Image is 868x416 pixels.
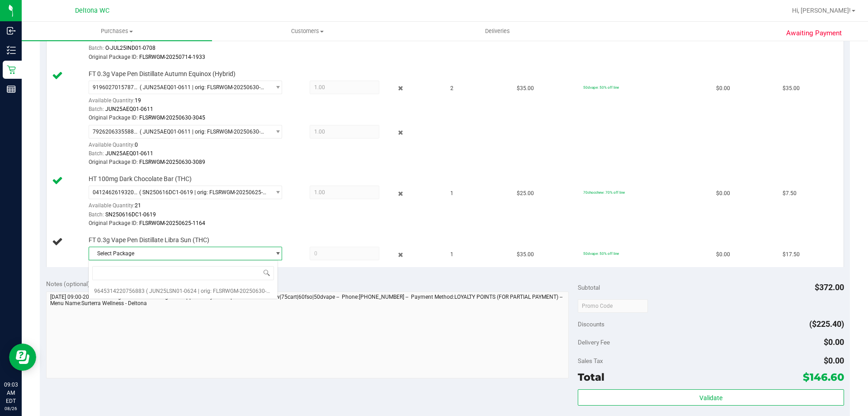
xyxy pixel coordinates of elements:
[786,28,842,38] span: Awaiting Payment
[139,159,205,165] span: FLSRWGM-20250630-3089
[716,84,730,93] span: $0.00
[89,220,138,226] span: Original Package ID:
[7,46,16,55] inline-svg: Inventory
[578,371,604,383] span: Total
[583,251,619,256] span: 50dvape: 50% off line
[450,250,453,259] span: 1
[140,84,267,91] span: ( JUN25AEQ01-0611 | orig: FLSRWGM-20250630-3045 )
[89,236,209,244] span: FT 0.3g Vape Pen Distillate Libra Sun (THC)
[105,211,156,218] span: SN250616DC1-0619
[699,394,722,402] span: Validate
[578,389,844,406] button: Validate
[89,159,138,165] span: Original Package ID:
[578,339,610,346] span: Delivery Fee
[89,45,104,51] span: Batch:
[270,81,281,94] span: select
[4,381,18,405] p: 09:03 AM EDT
[578,284,600,291] span: Subtotal
[578,316,604,332] span: Discounts
[89,33,292,51] div: Available Quantity:
[517,84,534,93] span: $35.00
[402,22,593,41] a: Deliveries
[473,27,522,35] span: Deliveries
[89,175,192,183] span: HT 100mg Dark Chocolate Bar (THC)
[22,22,212,41] a: Purchases
[783,189,797,198] span: $7.50
[46,280,90,287] span: Notes (optional)
[783,250,800,259] span: $17.50
[89,247,270,260] span: Select Package
[135,142,138,148] span: 0
[89,54,138,60] span: Original Package ID:
[89,70,236,78] span: FT 0.3g Vape Pen Distillate Autumn Equinox (Hybrid)
[517,189,534,198] span: $25.00
[139,220,205,226] span: FLSRWGM-20250625-1164
[139,54,205,60] span: FLSRWGM-20250714-1933
[89,115,138,121] span: Original Package ID:
[140,129,267,135] span: ( JUN25AEQ01-0611 | orig: FLSRWGM-20250630-3089 )
[75,7,109,14] span: Deltona WC
[105,150,153,157] span: JUN25AEQ01-0611
[803,371,844,383] span: $146.60
[135,97,141,104] span: 19
[135,202,141,209] span: 21
[212,22,402,41] a: Customers
[105,106,153,112] span: JUN25AEQ01-0611
[450,84,453,93] span: 2
[716,250,730,259] span: $0.00
[578,357,603,364] span: Sales Tax
[792,7,851,14] span: Hi, [PERSON_NAME]!
[212,27,402,35] span: Customers
[517,250,534,259] span: $35.00
[93,129,140,135] span: 7926206335588334
[89,94,292,112] div: Available Quantity:
[809,319,844,329] span: ($225.40)
[824,337,844,347] span: $0.00
[139,189,267,196] span: ( SN250616DC1-0619 | orig: FLSRWGM-20250625-1164 )
[89,139,292,156] div: Available Quantity:
[89,150,104,157] span: Batch:
[89,199,292,217] div: Available Quantity:
[139,115,205,121] span: FLSRWGM-20250630-3045
[7,65,16,74] inline-svg: Retail
[783,84,800,93] span: $35.00
[270,125,281,138] span: select
[450,189,453,198] span: 1
[7,85,16,94] inline-svg: Reports
[4,405,18,412] p: 08/26
[89,211,104,218] span: Batch:
[7,26,16,35] inline-svg: Inbound
[824,356,844,365] span: $0.00
[716,189,730,198] span: $0.00
[89,106,104,112] span: Batch:
[583,190,625,195] span: 70chocchew: 70% off line
[22,27,212,35] span: Purchases
[9,344,36,371] iframe: Resource center
[93,189,139,196] span: 0412462619320749
[815,282,844,292] span: $372.00
[583,85,619,90] span: 50dvape: 50% off line
[578,299,648,313] input: Promo Code
[105,45,156,51] span: O-JUL25IND01-0708
[270,247,281,260] span: select
[93,84,140,91] span: 9196027015787749
[270,186,281,199] span: select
